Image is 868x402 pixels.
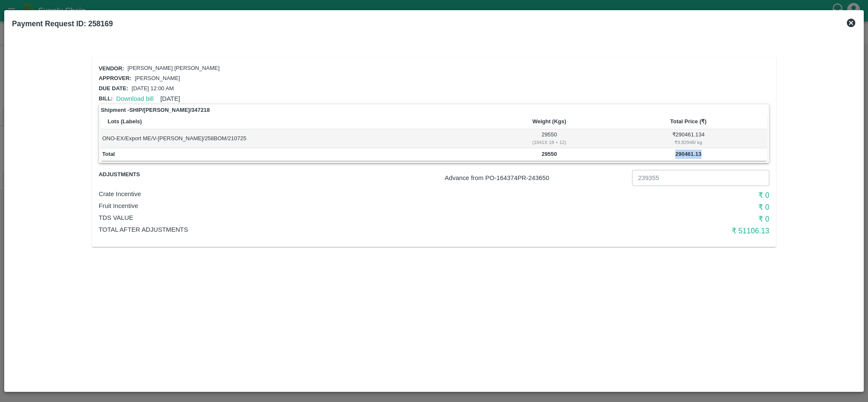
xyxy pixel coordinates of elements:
[99,189,546,199] p: Crate Incentive
[546,201,769,213] h6: ₹ 0
[99,201,546,211] p: Fruit Incentive
[101,106,210,114] strong: Shipment - SHIP/[PERSON_NAME]/347218
[99,225,546,234] p: Total After adjustments
[546,213,769,225] h6: ₹ 0
[101,129,489,148] td: ONO-EX/Export ME/V-[PERSON_NAME]/258BOM/210725
[491,139,608,146] div: ( 1641 X 18 + 12 )
[12,19,113,28] b: Payment Request ID: 258169
[675,151,701,157] b: 290461.13
[99,95,113,102] span: Bill:
[610,129,767,148] td: ₹ 290461.134
[116,95,153,102] a: Download bill
[108,118,142,125] b: Lots (Labels)
[99,85,128,91] span: Due date:
[632,170,769,186] input: Advance
[611,139,766,146] div: ₹ 9.82948 / kg
[670,118,707,125] b: Total Price (₹)
[102,151,115,157] b: Total
[546,225,769,237] h6: ₹ 51106.13
[99,75,131,81] span: Approver:
[160,95,180,102] span: [DATE]
[99,170,211,180] span: Adjustments
[532,118,566,125] b: Weight (Kgs)
[546,189,769,201] h6: ₹ 0
[489,129,609,148] td: 29550
[542,151,557,157] b: 29550
[135,75,180,83] p: [PERSON_NAME]
[128,64,219,72] p: [PERSON_NAME] [PERSON_NAME]
[445,173,629,183] p: Advance from PO- 164374 PR- 243650
[132,85,174,93] p: [DATE] 12:00 AM
[99,65,124,72] span: Vendor:
[99,213,546,222] p: TDS VALUE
